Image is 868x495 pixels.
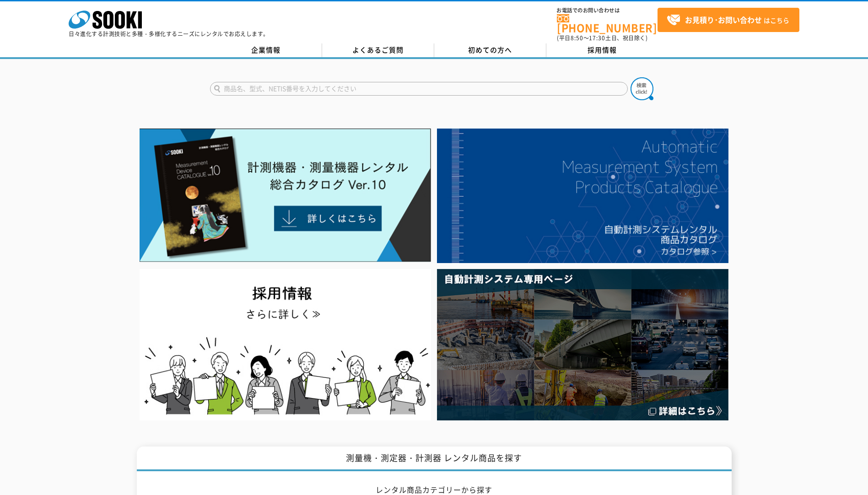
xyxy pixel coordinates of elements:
[557,8,658,13] span: お電話でのお問い合わせは
[167,485,702,495] h2: レンタル商品カテゴリーから探す
[685,14,762,25] strong: お見積り･お問い合わせ
[437,269,728,420] img: 自動計測システム専用ページ
[437,129,728,263] img: 自動計測システムカタログ
[546,43,658,57] a: 採用情報
[210,82,628,96] input: 商品名、型式、NETIS番号を入力してください
[69,31,269,37] p: 日々進化する計測技術と多種・多様化するニーズにレンタルでお応えします。
[557,34,647,42] span: (平日 ～ 土日、祝日除く)
[434,43,546,57] a: 初めての方へ
[557,14,658,33] a: [PHONE_NUMBER]
[589,34,605,42] span: 17:30
[322,43,434,57] a: よくあるご質問
[631,77,653,100] img: btn_search.png
[137,447,732,472] h1: 測量機・測定器・計測器 レンタル商品を探す
[140,129,431,262] img: Catalog Ver10
[658,8,799,32] a: お見積り･お問い合わせはこちら
[667,13,789,27] span: はこちら
[571,34,583,42] span: 8:50
[468,45,512,55] span: 初めての方へ
[140,269,431,420] img: SOOKI recruit
[210,43,322,57] a: 企業情報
